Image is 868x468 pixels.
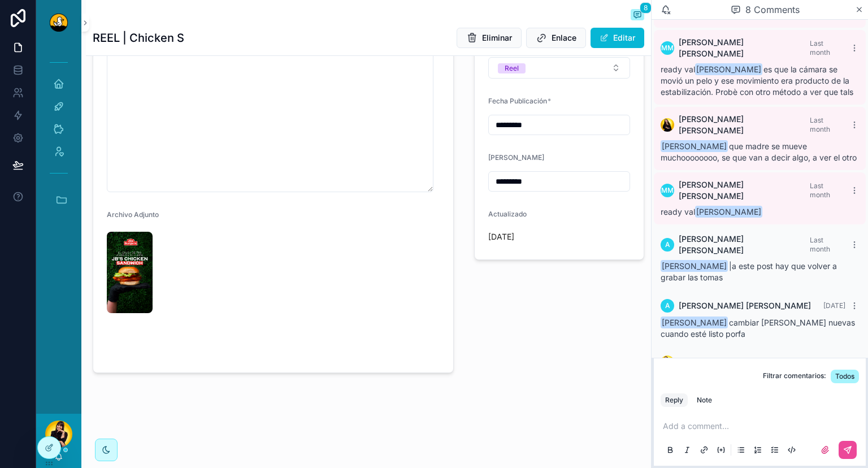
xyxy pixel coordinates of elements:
[695,63,762,75] span: [PERSON_NAME]
[695,206,762,218] span: [PERSON_NAME]
[679,300,811,311] span: [PERSON_NAME] [PERSON_NAME]
[488,231,514,242] p: [DATE]
[661,317,728,328] span: [PERSON_NAME]
[36,45,81,232] div: scrollable content
[661,393,688,407] button: Reply
[763,371,826,383] span: Filtrar comentarios:
[661,260,728,272] span: [PERSON_NAME]
[457,28,522,48] button: Eliminar
[745,3,800,16] span: 8 Comments
[488,57,630,79] button: Select Button
[831,370,859,383] button: Todos
[679,37,810,59] span: [PERSON_NAME] [PERSON_NAME]
[661,207,763,216] span: ready val
[679,114,810,136] span: [PERSON_NAME] [PERSON_NAME]
[679,179,810,202] span: [PERSON_NAME] [PERSON_NAME]
[498,62,526,73] button: Unselect REEL
[505,63,519,73] div: Reel
[93,30,184,46] h1: REEL | Chicken S
[679,357,811,368] span: [PERSON_NAME] [PERSON_NAME]
[697,396,712,405] div: Note
[692,393,717,407] button: Note
[488,97,547,105] span: Fecha Publicación
[810,181,830,199] span: Last month
[679,233,810,256] span: [PERSON_NAME] [PERSON_NAME]
[810,39,830,57] span: Last month
[661,318,855,339] span: cambiar [PERSON_NAME] nuevas cuando esté listo porfa
[526,28,586,48] button: Enlace
[661,186,674,195] span: MM
[810,116,830,133] span: Last month
[640,2,652,14] span: 8
[591,28,644,48] button: Editar
[823,301,845,310] span: [DATE]
[107,210,159,219] span: Archivo Adjunto
[482,32,512,44] span: Eliminar
[665,240,670,249] span: A
[665,301,670,310] span: A
[50,14,68,32] img: App logo
[661,261,837,282] span: |a este post hay que volver a grabar las tomas
[810,236,830,253] span: Last month
[661,64,853,97] span: ready val es que la cámara se movió un pelo y ese movimiento era producto de la estabilización. P...
[661,140,728,152] span: [PERSON_NAME]
[488,153,544,162] span: [PERSON_NAME]
[631,9,644,23] button: 8
[488,210,527,218] span: Actualizado
[661,141,857,162] span: que madre se mueve muchoooooooo, se que van a decir algo, a ver el otro
[661,44,674,53] span: MM
[552,32,576,44] span: Enlace
[107,232,153,313] img: portadas-agosto-1908_Mesa-de-trabajo-1.jpg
